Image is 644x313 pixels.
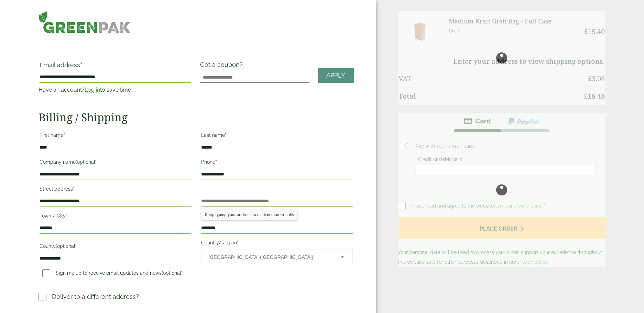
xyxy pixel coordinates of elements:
[200,61,245,72] label: Got a coupon?
[39,86,192,94] p: Have an account? to save time
[85,87,100,93] a: Log in
[201,250,352,264] span: Country/Region
[63,132,65,138] abbr: required
[42,269,50,277] input: Sign me up to receive email updates and news(optional)
[66,213,67,219] abbr: required
[40,130,191,142] label: First name
[237,240,239,245] abbr: required
[201,210,297,220] div: Keep typing your address to display more results
[40,157,191,169] label: Company name
[40,211,191,223] label: Town / City
[39,11,131,33] img: GreenPak Supplies
[225,132,227,138] abbr: required
[318,68,354,83] a: Apply
[40,270,185,278] label: Sign me up to receive email updates and news
[56,243,77,249] span: (optional)
[40,62,191,72] label: Email address
[40,241,191,253] label: County
[40,184,191,196] label: Street address
[80,61,82,69] abbr: required
[52,292,139,301] p: Deliver to a different address?
[215,159,217,165] abbr: required
[201,238,352,250] label: Country/Region
[208,250,331,264] span: United Kingdom (UK)
[162,270,183,276] span: (optional)
[326,72,345,79] span: Apply
[39,111,353,124] h2: Billing / Shipping
[76,159,97,165] span: (optional)
[73,186,75,192] abbr: required
[201,157,352,169] label: Phone
[201,130,352,142] label: Last name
